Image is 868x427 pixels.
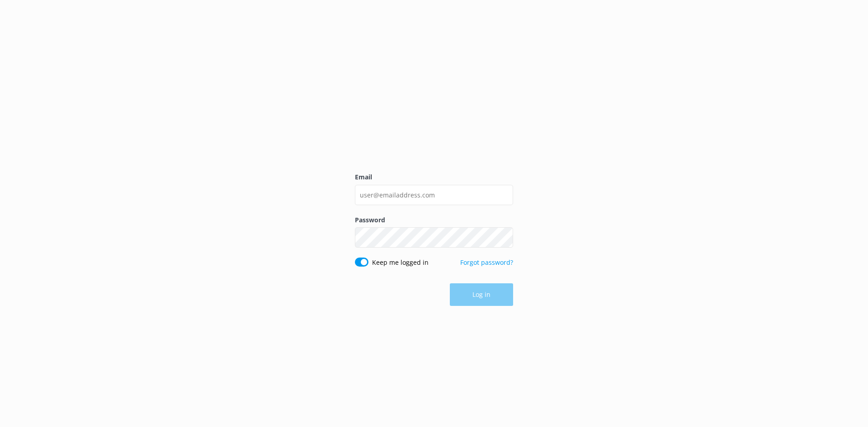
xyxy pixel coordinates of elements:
label: Email [355,172,513,182]
button: Show password [495,229,513,247]
input: user@emailaddress.com [355,185,513,205]
label: Password [355,215,513,225]
a: Forgot password? [460,258,513,267]
label: Keep me logged in [372,258,429,267]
